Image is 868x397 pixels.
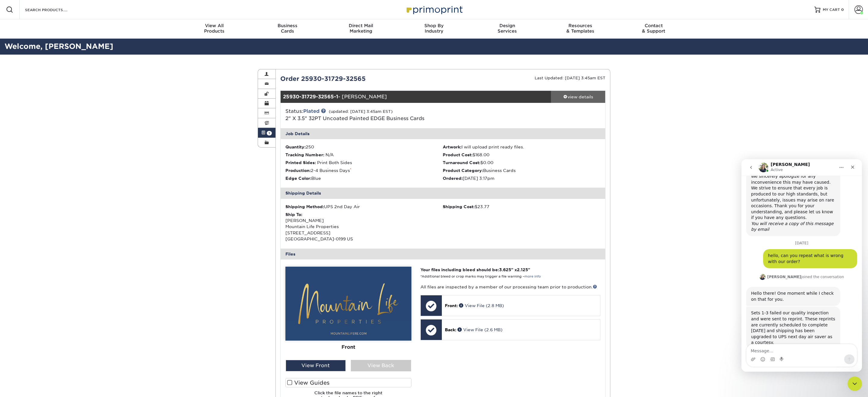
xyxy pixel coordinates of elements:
[617,23,690,28] span: Contact
[5,90,116,114] div: Douglas says…
[443,176,463,181] strong: Ordered:
[5,147,116,203] div: Irene says…
[443,204,475,209] strong: Shipping Cost:
[848,376,862,391] iframe: Intercom live chat
[281,128,605,139] div: Job Details
[398,23,471,34] div: Industry
[281,108,497,122] div: Status:
[281,249,605,259] div: Files
[458,327,502,332] a: View File (2.6 MB)
[517,267,528,272] span: 2.125
[470,19,544,39] a: DesignServices
[251,23,324,28] span: Business
[9,198,14,202] button: Upload attachment
[19,198,24,202] button: Emoji picker
[178,19,251,39] a: View AllProducts
[5,147,99,190] div: Sets 1-3 failed our quality inspection and were sent to reprint. These reprints are currently sch...
[103,195,113,205] button: Send a message…
[404,3,464,16] img: Primoprint
[617,19,690,39] a: Contact& Support
[329,109,393,114] small: (updated: [DATE] 3:45am EST)
[420,275,541,278] small: *Additional bleed or crop marks may trigger a file warning –
[251,23,324,34] div: Cards
[10,14,94,73] div: We sincerely apologize for any inconvenience this may have caused. We strive to ensure that every...
[823,7,840,12] span: MY CART
[283,94,338,100] strong: 25930-31729-32565-1
[5,185,115,195] textarea: Message…
[524,275,541,278] a: more info
[285,204,324,209] strong: Shipping Method:
[5,128,99,147] div: Hello there! One moment while I check on that for you.Add reaction
[178,23,251,34] div: Products
[741,159,862,372] iframe: Intercom live chat
[285,204,443,210] div: UPS 2nd Day Air
[324,23,398,28] span: Direct Mail
[470,23,544,34] div: Services
[285,175,443,181] li: Blue
[551,94,605,100] div: view details
[544,19,617,39] a: Resources& Templates
[285,144,443,150] li: 250
[443,168,483,173] strong: Product Category:
[324,23,398,34] div: Marketing
[285,167,443,173] li: 2-4 Business Days
[285,160,316,165] strong: Printed Sides:
[27,94,111,105] div: hello, can you repeat what is wrong with our order?
[443,160,600,166] li: $0.00
[29,198,33,202] button: Gif picker
[443,160,480,165] strong: Turnaround Cost:
[24,6,83,13] input: SEARCH PRODUCTS.....
[285,211,443,242] div: [PERSON_NAME] Mountain Life Properties [STREET_ADDRESS] [GEOGRAPHIC_DATA]-0199 US
[443,152,600,158] li: $168.00
[281,91,551,103] div: - [PERSON_NAME]
[841,8,844,12] span: 0
[325,152,334,157] span: N/A
[459,303,504,308] a: View File (2.8 MB)
[10,62,92,73] i: You will receive a copy of this message by email
[285,168,311,173] strong: Production:
[285,176,311,181] strong: Edge Color:
[26,115,103,120] div: joined the conversation
[276,74,443,83] div: Order 25930-31729-32565
[470,23,544,28] span: Design
[317,160,352,165] span: Print Both Sides
[251,19,324,39] a: BusinessCards
[26,116,60,120] b: [PERSON_NAME]
[10,151,94,186] div: Sets 1-3 failed our quality inspection and were sent to reprint. These reprints are currently sch...
[285,378,411,387] label: View Guides
[398,19,471,39] a: Shop ByIndustry
[22,90,116,109] div: hello, can you repeat what is wrong with our order?
[18,115,24,121] img: Profile image for Irene
[324,19,398,39] a: Direct MailMarketing
[285,152,324,157] strong: Tracking Number:
[499,267,511,272] span: 3.625
[281,188,605,198] div: Shipping Details
[258,128,275,138] a: 1
[398,23,471,28] span: Shop By
[178,23,251,28] span: View All
[420,284,600,290] p: All files are inspected by a member of our processing team prior to production.
[544,23,617,28] span: Resources
[285,116,424,121] a: 2" X 3.5" 32PT Uncoated Painted EDGE Business Cards
[420,267,530,272] strong: Your files including bleed should be: " x "
[285,341,411,354] div: Front
[535,76,605,80] small: Last Updated: [DATE] 3:45am EST
[617,23,690,34] div: & Support
[286,360,346,371] div: View Front
[38,198,43,202] button: Start recording
[303,108,319,114] a: Plated
[443,145,461,149] strong: Artwork:
[443,204,600,210] div: $23.77
[445,303,458,308] span: Front:
[443,167,600,173] li: Business Cards
[544,23,617,34] div: & Templates
[10,131,94,143] div: Hello there! One moment while I check on that for you.
[443,175,600,181] li: [DATE] 3:17pm
[443,152,473,157] strong: Product Cost:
